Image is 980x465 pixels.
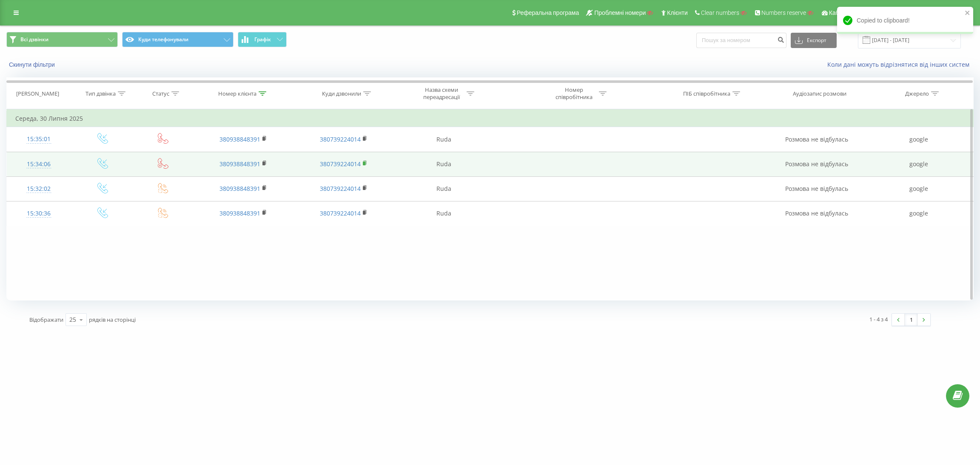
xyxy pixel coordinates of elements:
[29,316,63,323] span: Відображати
[865,152,973,176] td: google
[238,32,287,47] button: Графік
[905,314,917,326] a: 1
[89,316,136,323] span: рядків на сторінці
[392,152,496,176] td: Ruda
[793,90,846,97] div: Аудіозапис розмови
[322,90,361,97] div: Куди дзвонили
[219,160,260,168] a: 380938848391
[320,135,361,143] a: 380739224014
[517,9,579,16] span: Реферальна програма
[15,156,62,173] div: 15:34:06
[69,315,76,324] div: 25
[865,176,973,201] td: google
[219,135,260,143] a: 380938848391
[392,201,496,226] td: Ruda
[15,205,62,222] div: 15:30:36
[392,127,496,152] td: Ruda
[219,184,260,193] a: 380938848391
[392,176,496,201] td: Ruda
[320,184,361,193] a: 380739224014
[551,86,597,101] div: Номер співробітника
[122,32,234,47] button: Куди телефонували
[696,33,786,48] input: Пошук за номером
[837,7,973,34] div: Copied to clipboard!
[152,90,169,97] div: Статус
[6,61,59,68] button: Скинути фільтри
[869,315,888,323] div: 1 - 4 з 4
[905,90,929,97] div: Джерело
[594,9,646,16] span: Проблемні номери
[791,33,837,48] button: Експорт
[965,9,971,17] button: close
[219,209,260,217] a: 380938848391
[85,90,116,97] div: Тип дзвінка
[667,9,688,16] span: Клієнти
[15,181,62,197] div: 15:32:02
[785,209,848,217] span: Розмова не відбулась
[785,160,848,168] span: Розмова не відбулась
[20,36,48,43] span: Всі дзвінки
[785,135,848,143] span: Розмова не відбулась
[829,9,850,16] span: Кабінет
[761,9,806,16] span: Numbers reserve
[254,37,271,43] span: Графік
[865,127,973,152] td: google
[15,131,62,147] div: 15:35:01
[683,90,730,97] div: ПІБ співробітника
[865,201,973,226] td: google
[320,209,361,217] a: 380739224014
[827,60,974,68] a: Коли дані можуть відрізнятися вiд інших систем
[6,32,118,47] button: Всі дзвінки
[419,86,464,101] div: Назва схеми переадресації
[701,9,739,16] span: Clear numbers
[785,184,848,193] span: Розмова не відбулась
[218,90,256,97] div: Номер клієнта
[16,90,59,97] div: [PERSON_NAME]
[320,160,361,168] a: 380739224014
[7,110,974,127] td: Середа, 30 Липня 2025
